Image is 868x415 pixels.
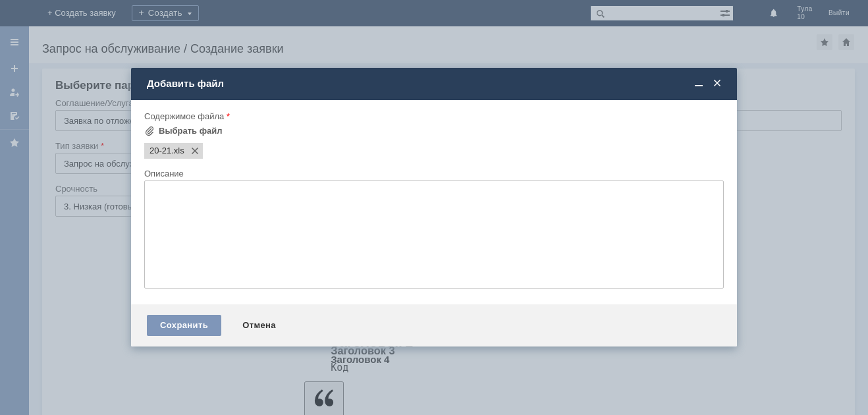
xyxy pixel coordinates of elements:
[149,146,171,156] span: 20-21.xls
[171,146,184,156] span: 20-21.xls
[144,169,721,178] div: Описание
[144,112,721,121] div: Содержимое файла
[711,78,724,90] span: Закрыть
[159,126,223,136] div: Выбрать файл
[147,78,724,90] div: Добавить файл
[692,78,705,90] span: Свернуть (Ctrl + M)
